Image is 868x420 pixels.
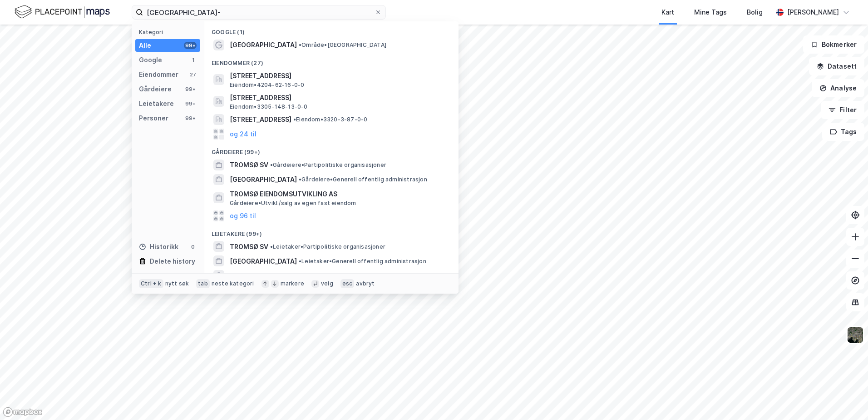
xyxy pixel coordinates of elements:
div: Google (1) [204,21,459,38]
div: Delete history [150,256,195,267]
span: • [299,258,301,265]
span: [STREET_ADDRESS] [230,70,448,81]
div: 99+ [184,115,197,122]
div: nytt søk [165,280,189,287]
div: Bolig [747,7,763,18]
span: TROMSØ IDRETTSLAG [230,270,300,281]
div: avbryt [356,280,375,287]
div: Gårdeiere (99+) [204,141,459,158]
span: Gårdeiere • Generell offentlig administrasjon [299,176,427,183]
div: 1 [189,56,197,64]
span: TROMSØ SV [230,241,268,252]
span: Eiendom • 3305-148-13-0-0 [230,103,308,110]
div: neste kategori [212,280,254,287]
span: [STREET_ADDRESS] [230,114,291,125]
span: • [302,272,305,279]
div: 99+ [184,42,197,49]
span: Leietaker • Partipolitiske organisasjoner [270,243,385,250]
div: Kontrollprogram for chat [823,376,868,420]
div: Kart [661,7,674,18]
span: • [299,176,301,183]
span: • [270,161,273,168]
span: Område • [GEOGRAPHIC_DATA] [299,41,386,49]
div: Leietakere [139,98,174,109]
span: [STREET_ADDRESS] [230,92,448,103]
div: Kategori [139,29,200,35]
img: logo.f888ab2527a4732fd821a326f86c7f29.svg [15,4,110,20]
button: Tags [822,123,864,141]
a: Mapbox homepage [3,407,43,417]
div: [PERSON_NAME] [787,7,839,18]
button: Bokmerker [803,35,864,54]
div: Leietakere (99+) [204,223,459,240]
span: TROMSØ EIENDOMSUTVIKLING AS [230,189,448,200]
div: Eiendommer (27) [204,52,459,69]
div: 27 [189,71,197,78]
span: Eiendom • 3320-3-87-0-0 [293,116,367,123]
div: Eiendommer [139,69,178,80]
iframe: Chat Widget [823,376,868,420]
button: Analyse [812,79,864,97]
div: 0 [189,243,197,250]
span: Leietaker • Generell offentlig administrasjon [299,258,426,265]
div: Historikk [139,241,178,252]
div: tab [196,279,210,288]
div: Personer [139,113,168,124]
button: Filter [821,101,864,119]
span: • [299,41,301,48]
div: Alle [139,40,151,51]
div: Ctrl + k [139,279,163,288]
div: velg [321,280,333,287]
span: [GEOGRAPHIC_DATA] [230,40,297,50]
div: esc [340,279,355,288]
div: Google [139,55,162,65]
span: • [270,243,273,250]
span: TROMSØ SV [230,160,268,170]
span: Gårdeiere • Utvikl./salg av egen fast eiendom [230,200,356,207]
button: og 24 til [230,129,256,140]
div: 99+ [184,85,197,93]
div: markere [281,280,304,287]
img: 9k= [847,326,864,344]
input: Søk på adresse, matrikkel, gårdeiere, leietakere eller personer [143,5,375,19]
button: og 96 til [230,210,256,221]
span: Gårdeiere • Partipolitiske organisasjoner [270,161,386,169]
div: Gårdeiere [139,84,172,95]
span: [GEOGRAPHIC_DATA] [230,174,297,185]
span: Eiendom • 4204-62-16-0-0 [230,81,304,89]
span: • [293,116,296,123]
div: Mine Tags [694,7,727,18]
span: Leietaker • Idrettslag og -klubber [302,272,399,280]
span: [GEOGRAPHIC_DATA] [230,256,297,267]
div: 99+ [184,100,197,107]
button: Datasett [809,57,864,75]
